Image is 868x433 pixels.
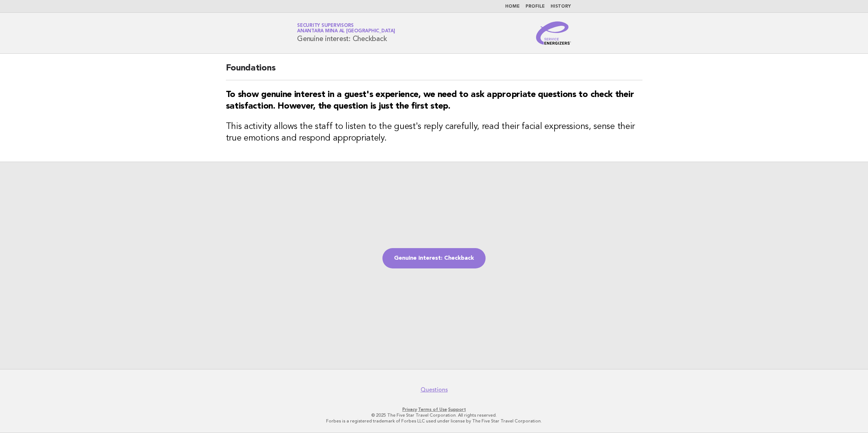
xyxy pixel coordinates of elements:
[421,386,448,393] a: Questions
[402,407,417,412] a: Privacy
[526,4,545,9] a: Profile
[226,62,642,80] h2: Foundations
[212,406,656,412] p: · ·
[212,412,656,418] p: © 2025 The Five Star Travel Corporation. All rights reserved.
[297,23,395,33] a: Security SupervisorsAnantara Mina al [GEOGRAPHIC_DATA]
[297,29,395,34] span: Anantara Mina al [GEOGRAPHIC_DATA]
[536,21,571,45] img: Service Energizers
[551,4,571,9] a: History
[418,407,447,412] a: Terms of Use
[226,121,642,144] h3: This activity allows the staff to listen to the guest's reply carefully, read their facial expres...
[297,24,395,43] h1: Genuine interest: Checkback
[226,90,634,111] strong: To show genuine interest in a guest's experience, we need to ask appropriate questions to check t...
[505,4,520,9] a: Home
[382,248,486,268] a: Genuine interest: Checkback
[448,407,466,412] a: Support
[212,418,656,424] p: Forbes is a registered trademark of Forbes LLC used under license by The Five Star Travel Corpora...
